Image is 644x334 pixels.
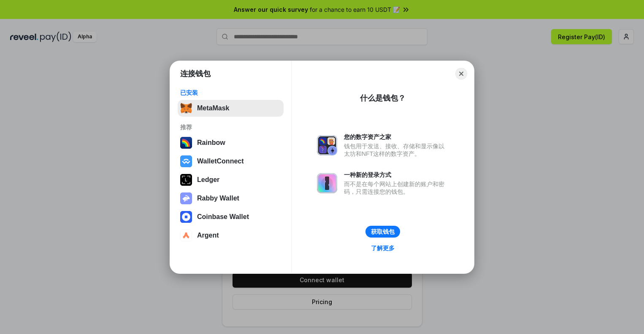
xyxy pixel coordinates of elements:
img: svg+xml,%3Csvg%20xmlns%3D%22http%3A%2F%2Fwww.w3.org%2F2000%2Fsvg%22%20fill%3D%22none%22%20viewBox... [317,173,337,193]
button: Close [455,68,467,80]
div: 已安装 [180,89,281,96]
div: 而不是在每个网站上创建新的账户和密码，只需连接您的钱包。 [344,180,449,195]
button: Ledger [178,171,284,188]
div: Coinbase Wallet [197,213,249,221]
div: 获取钱包 [371,228,395,235]
img: svg+xml,%3Csvg%20xmlns%3D%22http%3A%2F%2Fwww.w3.org%2F2000%2Fsvg%22%20width%3D%2228%22%20height%3... [180,174,192,186]
div: 一种新的登录方式 [344,171,449,179]
button: Coinbase Wallet [178,208,284,225]
button: Rabby Wallet [178,190,284,207]
div: Ledger [197,176,219,184]
img: svg+xml,%3Csvg%20fill%3D%22none%22%20height%3D%2233%22%20viewBox%3D%220%200%2035%2033%22%20width%... [180,102,192,114]
h1: 连接钱包 [180,69,211,79]
img: svg+xml,%3Csvg%20xmlns%3D%22http%3A%2F%2Fwww.w3.org%2F2000%2Fsvg%22%20fill%3D%22none%22%20viewBox... [317,135,337,155]
div: 钱包用于发送、接收、存储和显示像以太坊和NFT这样的数字资产。 [344,142,449,158]
div: 您的数字资产之家 [344,133,449,141]
img: svg+xml,%3Csvg%20width%3D%2228%22%20height%3D%2228%22%20viewBox%3D%220%200%2028%2028%22%20fill%3D... [180,155,192,167]
img: svg+xml,%3Csvg%20width%3D%2228%22%20height%3D%2228%22%20viewBox%3D%220%200%2028%2028%22%20fill%3D... [180,230,192,241]
div: Argent [197,232,219,239]
button: Rainbow [178,134,284,151]
img: svg+xml,%3Csvg%20width%3D%22120%22%20height%3D%22120%22%20viewBox%3D%220%200%20120%20120%22%20fil... [180,137,192,149]
div: 推荐 [180,123,281,131]
div: WalletConnect [197,158,244,165]
div: 了解更多 [371,244,395,252]
button: Argent [178,227,284,244]
div: 什么是钱包？ [360,93,406,103]
div: Rabby Wallet [197,195,239,202]
div: Rainbow [197,139,225,147]
img: svg+xml,%3Csvg%20xmlns%3D%22http%3A%2F%2Fwww.w3.org%2F2000%2Fsvg%22%20fill%3D%22none%22%20viewBox... [180,192,192,204]
button: WalletConnect [178,153,284,170]
div: MetaMask [197,104,229,112]
button: 获取钱包 [365,226,400,238]
button: MetaMask [178,100,284,117]
img: svg+xml,%3Csvg%20width%3D%2228%22%20height%3D%2228%22%20viewBox%3D%220%200%2028%2028%22%20fill%3D... [180,211,192,223]
a: 了解更多 [366,243,400,254]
